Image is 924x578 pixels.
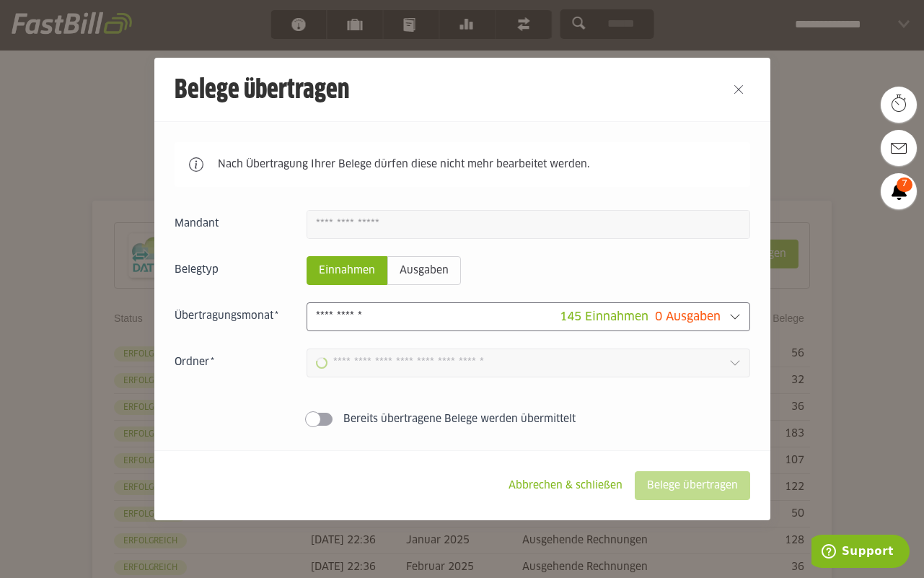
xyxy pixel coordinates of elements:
sl-button: Belege übertragen [635,471,750,500]
span: 0 Ausgaben [655,311,721,323]
sl-switch: Bereits übertragene Belege werden übermittelt [175,412,750,426]
sl-radio-button: Einnahmen [307,256,387,285]
a: 7 [881,173,917,209]
span: 7 [897,178,912,192]
iframe: Öffnet ein Widget, in dem Sie weitere Informationen finden [811,535,910,571]
sl-radio-button: Ausgaben [387,256,461,285]
span: 145 Einnahmen [560,311,648,323]
sl-button: Abbrechen & schließen [496,471,635,500]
